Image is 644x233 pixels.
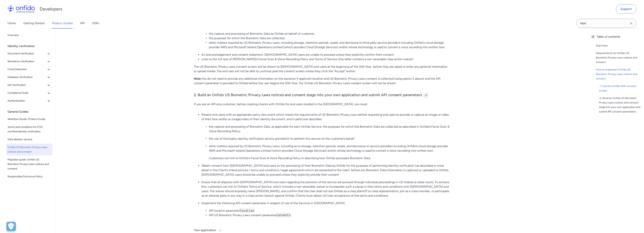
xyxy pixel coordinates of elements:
svg: Clear search field button [629,21,633,26]
span: Overview [8,33,51,37]
li: API US Biometric Privacy Laws consent parameter [209,213,450,217]
p: The US Biometric Privacy Laws consent screen will be shown to [DEMOGRAPHIC_DATA] end users at the... [194,64,450,73]
p: Ensure that all disputes with [DEMOGRAPHIC_DATA] end users regarding the provision of the service... [201,180,450,198]
p: If you are an API only customer, before creating checks with Onfido for end users located in the ... [194,102,450,106]
span: Workflow Studio: Product Guide [8,117,51,121]
a: -2. Build an Onfido US Biometric Privacy Laws notices and consent stage into your own application... [599,96,641,114]
a: Product Guides [52,18,73,28]
button: Fraud Detection [6,66,52,73]
li: the purposes for which the Biometric Data are collected, [209,36,450,40]
strong: Note: [194,77,202,80]
button: Database Verification [6,73,52,81]
span: Biometrics Verification [8,59,46,64]
a: Home [8,18,16,28]
span: Document Verification [8,51,46,56]
button: Document Verification [6,50,52,57]
input: Onfido search input field [576,19,636,28]
div: Identity verification [8,42,54,50]
li: API location parameter [209,208,450,213]
button: Authentication [6,97,52,105]
a: Start here [596,43,641,48]
li: other matters required by US Biometric Privacy Laws, including storage, retention periods, resale... [209,40,450,49]
span: Compliance Suite [8,91,46,95]
span: Terms and conditions for ETSI certified identity verification [8,125,51,134]
li: The information required by US Biometric Privacy laws including describing: [201,24,450,49]
div: General Guides [8,108,54,115]
code: location [240,209,254,213]
p: Customers can link to Onfido's Facial Scan & Voice Recording Policy in describing how Onfido proc... [209,156,450,160]
p: Obtain consent from [DEMOGRAPHIC_DATA] end users to the processing of their Biometric Data by Onf... [201,163,450,177]
span: Data deletion service [8,137,51,142]
h3: 2. Build an Onfido US Biometric Privacy Laws notices and consent stage into your own application ... [194,92,450,98]
a: Requirements for Onfido US Biometric Privacy Laws notices and consent [596,51,641,64]
a: Getting Started [23,18,44,28]
img: Onfido Logo [8,5,35,13]
p: the use of third party identity verification service provider(s) to perform this service on the c... [209,136,450,141]
a: Workflow Studio: Product Guide [6,115,52,123]
span: eID Verification [8,83,46,87]
span: Migration guide: Onfido US Biometric Privacy Laws notices and consent [8,157,51,171]
a: Data deletion service [6,136,52,143]
button: Open Preferences [6,222,16,231]
code: consents [276,213,291,217]
a: How to implement Onfido US Biometric Privacy Laws notices and consent [596,67,641,81]
li: An acknowledgement and consent statement. [DEMOGRAPHIC_DATA] users are unable to proceed unless t... [201,52,450,57]
div: - 1. Use the Onfido SDK consent screen [599,84,641,93]
span: Responsible Disclosure Policy [8,174,51,179]
p: other matters required by US Biometric Privacy Laws, including as to storage, retention periods, ... [209,144,450,153]
button: Compliance Suite [6,89,52,97]
p: You do not need to provide any additional information on the backend. If applicant location and U... [194,76,450,85]
span: Database Verification [8,75,46,79]
p: the capture and processing of Biometric Data, as applicable for each Onfido Service; the purposes... [209,124,450,133]
a: Onfido US Biometric Privacy Laws notices and consent [6,144,52,156]
a: Overview [6,31,52,39]
span: Fraud Detection [8,67,46,72]
a: API [80,18,85,28]
a: SDKs [92,18,99,28]
a: Migration guide: Onfido US Biometric Privacy Laws notices and consent [6,156,52,172]
p: Implement the following API consent parameter in respect of use of the Services in [GEOGRAPHIC_DA... [201,201,450,205]
button: eID Verification [6,81,52,89]
a: Support [616,4,636,14]
a: Responsible Disclosure Policy [6,173,52,180]
li: Links to the full text of [PERSON_NAME]’s Facial Scan & Voice Recording Policy and Terms of Servi... [201,57,450,61]
p: Present end users with an appropriate policy document which meets the requirements of US Biometri... [201,112,450,121]
div: Cookie Preferences [6,222,16,231]
a: Terms and conditions for ETSI certified identity verification [6,123,52,135]
span: Authentication [8,99,46,103]
button: Biometrics Verification [6,58,52,65]
h1: Developers [40,6,62,12]
a: -1. Use the Onfido SDK consent screen [599,84,641,93]
div: Table of contents [591,34,641,39]
li: the capture and processing of Biometric Data by Onfido on behalf of customer, [209,31,450,36]
div: - 2. Build an Onfido US Biometric Privacy Laws notices and consent stage into your own applicatio... [599,96,641,114]
span: Onfido US Biometric Privacy Laws notices and consent [8,145,51,154]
